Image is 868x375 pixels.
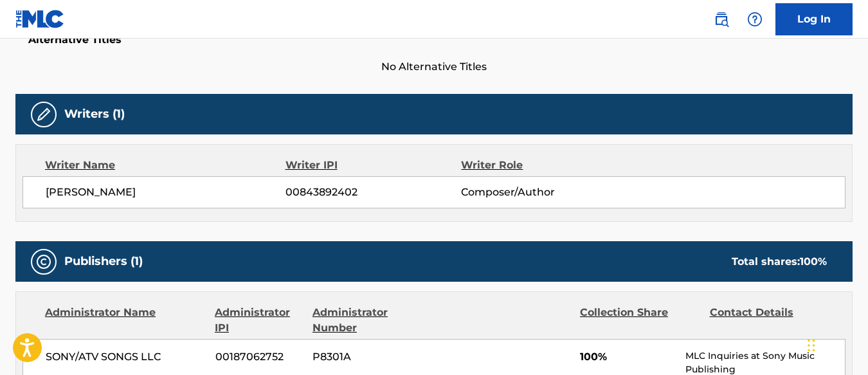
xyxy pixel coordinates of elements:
div: Drag [808,326,815,365]
div: Contact Details [710,305,830,336]
div: Administrator Name [45,305,205,336]
span: 00843892402 [285,185,461,200]
div: Writer Name [45,158,285,173]
img: Publishers [36,254,51,270]
a: Log In [775,3,853,35]
span: [PERSON_NAME] [46,185,285,200]
span: Composer/Author [461,185,621,200]
div: Total shares: [732,254,827,270]
div: Administrator Number [312,305,433,336]
div: Writer IPI [285,158,462,173]
div: Writer Role [461,158,621,173]
iframe: Chat Widget [804,313,868,375]
div: Administrator IPI [215,305,303,336]
img: search [714,12,729,27]
h5: Publishers (1) [64,254,143,269]
span: 00187062752 [215,349,303,365]
span: SONY/ATV SONGS LLC [46,349,206,365]
img: help [747,12,763,27]
span: P8301A [312,349,432,365]
img: MLC Logo [15,10,65,28]
a: Public Search [709,6,734,32]
span: No Alternative Titles [15,59,853,75]
div: Help [742,6,768,32]
h5: Writers (1) [64,107,125,122]
span: 100 % [800,255,827,268]
img: Writers [36,107,51,122]
h5: Alternative Titles [28,33,840,46]
span: 100% [580,349,676,365]
div: Collection Share [580,305,700,336]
